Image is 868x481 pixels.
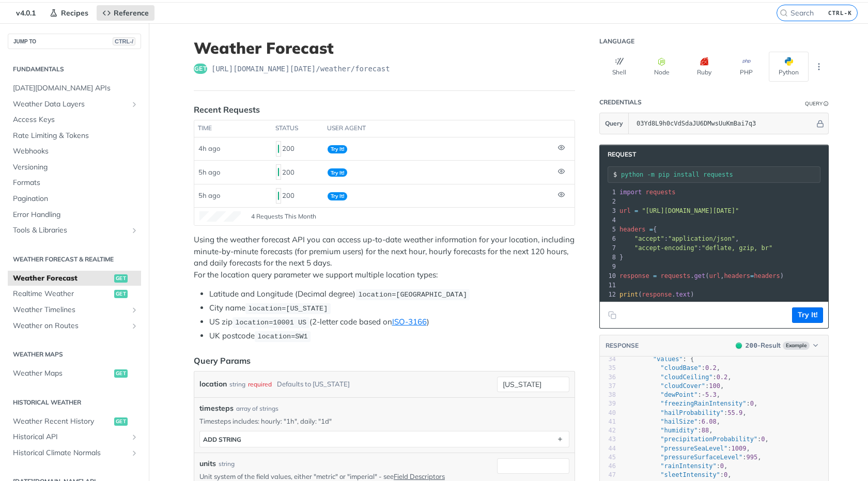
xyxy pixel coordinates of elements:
[619,254,623,261] span: }
[619,291,694,298] span: ( . )
[114,8,149,18] span: Reference
[780,9,788,17] svg: Search
[600,417,616,426] div: 41
[114,417,128,426] span: get
[13,305,128,315] span: Weather Timelines
[660,391,698,398] span: "dewPoint"
[619,189,642,196] span: import
[97,5,154,21] a: Reference
[600,271,617,281] div: 10
[675,291,690,298] span: text
[8,414,141,429] a: Weather Recent Historyget
[623,471,732,478] span: : ,
[805,100,829,107] div: QueryInformation
[619,272,649,280] span: response
[702,244,772,252] span: "deflate, gzip, br"
[8,81,141,96] a: [DATE][DOMAIN_NAME] APIs
[8,398,141,407] h2: Historical Weather
[709,272,720,280] span: url
[8,302,141,318] a: Weather TimelinesShow subpages for Weather Timelines
[13,448,128,458] span: Historical Climate Normals
[209,302,575,314] li: City name
[623,374,732,381] span: : ,
[199,472,493,481] p: Unit system of the field values, either "metric" or "imperial" - see
[653,272,657,280] span: =
[130,100,138,108] button: Show subpages for Weather Data Layers
[623,445,750,452] span: : ,
[8,286,141,302] a: Realtime Weatherget
[724,272,750,280] span: headers
[194,64,207,74] span: get
[251,212,316,221] span: 4 Requests This Month
[602,150,636,159] span: Request
[130,433,138,441] button: Show subpages for Historical API
[660,382,705,390] span: "cloudCover"
[600,253,617,262] div: 8
[660,462,716,470] span: "rainIntensity"
[824,101,829,106] i: Information
[600,462,616,471] div: 46
[198,144,220,152] span: 4h ago
[8,97,141,112] a: Weather Data LayersShow subpages for Weather Data Layers
[600,243,617,253] div: 7
[623,427,713,434] span: : ,
[278,145,279,153] span: 200
[694,272,706,280] span: get
[599,52,639,82] button: Shell
[600,391,616,399] div: 38
[198,191,220,199] span: 5h ago
[209,316,575,328] li: US zip (2-letter code based on )
[605,307,619,323] button: Copy to clipboard
[600,373,616,382] div: 36
[278,168,279,176] span: 200
[194,39,575,57] h1: Weather Forecast
[130,449,138,457] button: Show subpages for Historical Climate Normals
[599,37,634,45] div: Language
[619,235,739,242] span: : ,
[709,382,720,390] span: 100
[726,52,766,82] button: PHP
[13,194,138,204] span: Pagination
[746,340,781,351] div: - Result
[702,391,705,398] span: -
[199,416,569,426] p: Timesteps includes: hourly: "1h", daily: "1d"
[736,343,742,349] span: 200
[668,235,735,242] span: "application/json"
[199,211,241,222] canvas: Line Graph
[235,319,306,327] span: location=10001 US
[634,207,638,214] span: =
[358,291,467,299] span: location=[GEOGRAPHIC_DATA]
[783,342,810,350] span: Example
[13,321,128,331] span: Weather on Routes
[276,163,319,181] div: 200
[684,52,724,82] button: Ruby
[276,187,319,205] div: 200
[702,418,717,425] span: 6.08
[631,113,815,134] input: apikey
[660,364,701,371] span: "cloudBase"
[8,207,141,223] a: Error Handling
[660,400,746,407] span: "freezingRainIntensity"
[660,471,720,478] span: "sleetIntensity"
[8,366,141,381] a: Weather Mapsget
[13,210,138,220] span: Error Handling
[720,462,724,470] span: 0
[705,391,717,398] span: 5.3
[8,175,141,191] a: Formats
[114,290,128,298] span: get
[600,281,617,290] div: 11
[814,62,824,71] svg: More ellipsis
[600,435,616,444] div: 43
[717,374,728,381] span: 0.2
[805,100,823,107] div: Query
[600,382,616,391] div: 37
[623,382,724,390] span: : ,
[661,272,691,280] span: requests
[623,355,694,363] span: : {
[13,99,128,110] span: Weather Data Layers
[199,458,216,469] label: units
[323,120,554,137] th: user agent
[623,418,720,425] span: : ,
[13,162,138,173] span: Versioning
[199,403,234,414] span: timesteps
